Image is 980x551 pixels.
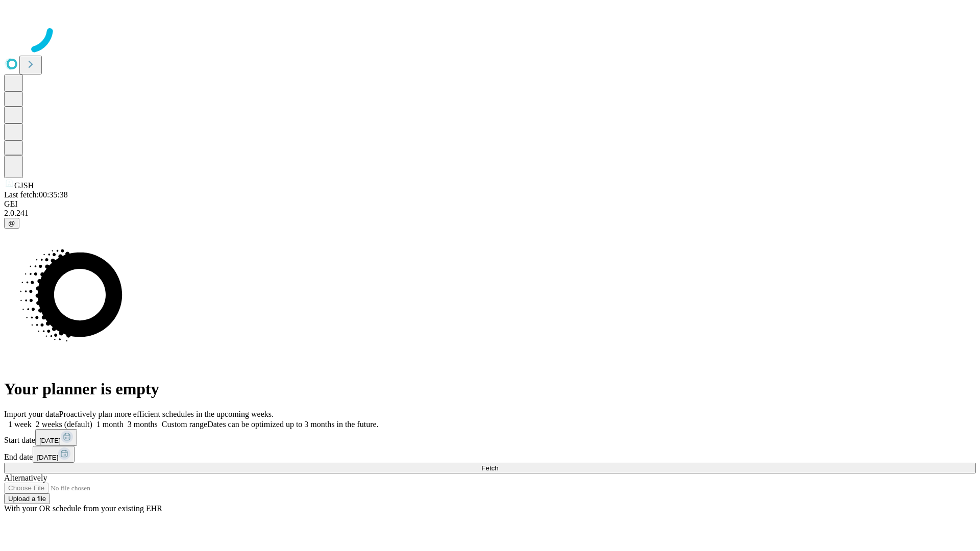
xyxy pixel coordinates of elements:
[4,410,59,418] span: Import your data
[33,446,75,463] button: [DATE]
[4,429,976,446] div: Start date
[39,437,61,444] span: [DATE]
[128,420,158,429] span: 3 months
[4,218,19,229] button: @
[162,420,207,429] span: Custom range
[4,446,976,463] div: End date
[35,429,77,446] button: [DATE]
[14,181,34,190] span: GJSH
[481,464,498,472] span: Fetch
[8,420,32,429] span: 1 week
[4,199,976,209] div: GEI
[4,209,976,218] div: 2.0.241
[8,219,15,227] span: @
[4,190,68,199] span: Last fetch: 00:35:38
[96,420,124,429] span: 1 month
[4,493,50,504] button: Upload a file
[207,420,378,429] span: Dates can be optimized up to 3 months in the future.
[36,420,92,429] span: 2 weeks (default)
[59,410,274,418] span: Proactively plan more efficient schedules in the upcoming weeks.
[4,380,976,398] h1: Your planner is empty
[4,463,976,473] button: Fetch
[4,473,47,482] span: Alternatively
[37,454,58,461] span: [DATE]
[4,504,162,513] span: With your OR schedule from your existing EHR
